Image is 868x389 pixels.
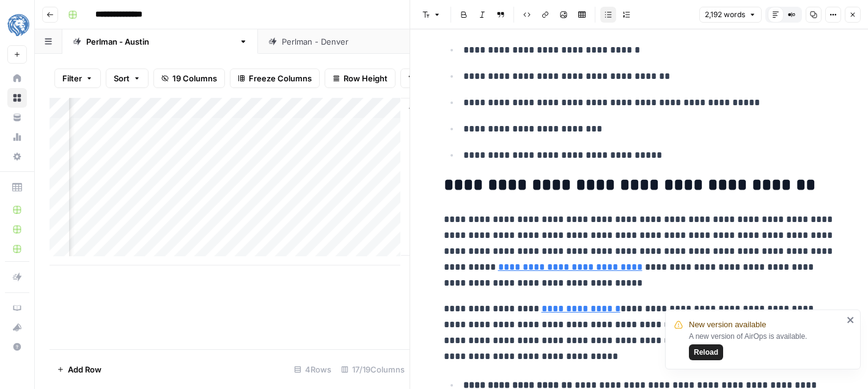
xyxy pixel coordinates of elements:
[62,29,258,54] a: [PERSON_NAME][GEOGRAPHIC_DATA]
[689,344,723,360] button: Reload
[7,239,27,259] a: [PERSON_NAME] & [PERSON_NAME]
[694,347,718,358] span: Reload
[7,127,27,147] a: Monitoring
[7,317,27,337] button: What's new?
[7,69,27,88] a: Home
[7,220,27,239] a: [PERSON_NAME] Law Group
[689,331,843,360] div: A new version of AirOps is available.
[289,360,336,379] div: 4 Rows
[7,14,29,36] img: LionHead Digital Logo
[7,200,27,220] a: [PERSON_NAME] Law Firm
[249,72,312,84] span: Freeze Columns
[847,315,855,325] button: close
[258,29,461,54] a: [PERSON_NAME] - [GEOGRAPHIC_DATA]
[699,7,762,23] button: 2,192 words
[336,360,410,379] div: 17/19 Columns
[106,69,149,88] button: Sort
[705,9,745,20] span: 2,192 words
[344,72,388,84] span: Row Height
[7,10,27,40] button: Workspace: LionHead Digital
[325,69,395,88] button: Row Height
[8,318,26,336] div: What's new?
[7,147,27,166] a: Settings
[54,69,101,88] button: Filter
[153,69,225,88] button: 19 Columns
[7,337,27,357] button: Help + Support
[172,72,217,84] span: 19 Columns
[689,319,766,331] span: New version available
[230,69,320,88] button: Freeze Columns
[114,72,130,84] span: Sort
[7,108,27,127] a: Your Data
[50,360,109,379] button: Add Row
[62,72,82,84] span: Filter
[68,363,101,376] span: Add Row
[86,35,234,48] div: [PERSON_NAME][GEOGRAPHIC_DATA]
[7,298,27,317] a: AirOps Academy
[282,35,437,48] div: [PERSON_NAME] - [GEOGRAPHIC_DATA]
[7,88,27,108] a: Browse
